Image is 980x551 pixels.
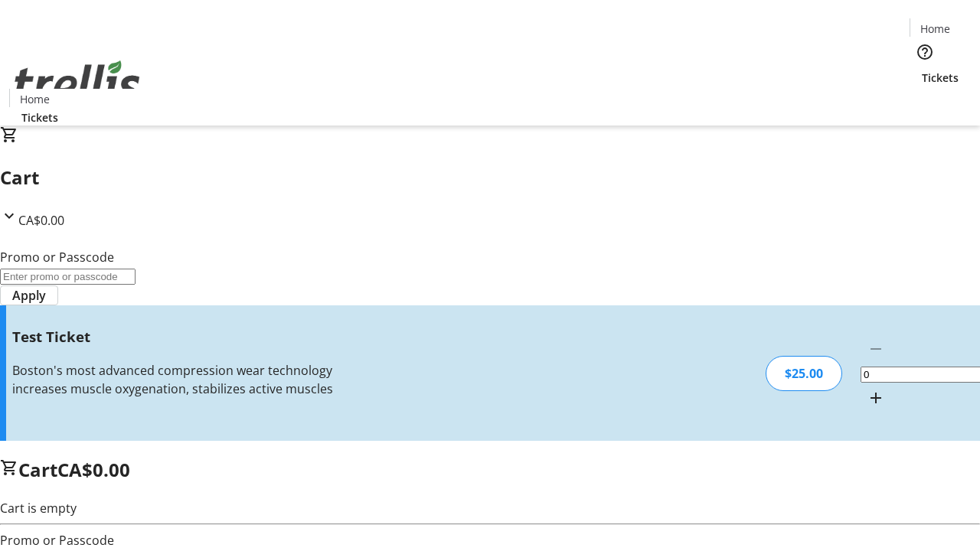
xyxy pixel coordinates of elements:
div: $25.00 [766,356,842,391]
h3: Test Ticket [12,326,347,347]
button: Help [910,37,940,67]
span: Apply [12,286,46,305]
span: Tickets [21,109,58,126]
a: Tickets [9,109,70,126]
span: Home [920,21,950,37]
button: Increment by one [861,383,891,413]
span: Tickets [922,70,959,86]
a: Tickets [910,70,971,86]
div: Boston's most advanced compression wear technology increases muscle oxygenation, stabilizes activ... [12,361,347,398]
img: Orient E2E Organization CMEONMH8dm's Logo [9,44,145,120]
span: Home [20,91,50,107]
span: CA$0.00 [57,457,130,482]
a: Home [10,91,59,107]
button: Cart [910,86,940,116]
span: CA$0.00 [18,212,64,229]
a: Home [910,21,959,37]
